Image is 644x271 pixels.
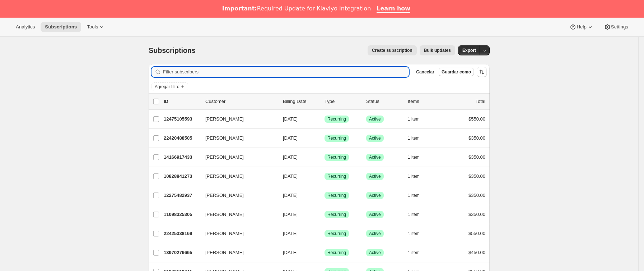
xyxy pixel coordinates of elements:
span: $450.00 [468,250,485,255]
p: 12275482937 [164,192,200,199]
span: [PERSON_NAME] [205,154,244,161]
span: 1 item [408,154,420,160]
p: 13970276665 [164,249,200,256]
button: [PERSON_NAME] [201,247,273,258]
span: $350.00 [468,193,485,198]
span: 1 item [408,116,420,122]
a: Learn how [377,5,410,13]
span: [DATE] [283,193,298,198]
span: [PERSON_NAME] [205,135,244,142]
span: [DATE] [283,250,298,255]
button: Bulk updates [420,45,455,55]
div: Required Update for Klaviyo Integration [222,5,371,12]
button: 1 item [408,209,428,220]
button: Settings [599,22,633,32]
p: Customer [205,98,277,105]
button: Subscriptions [41,22,81,32]
button: 1 item [408,133,428,143]
span: Recurring [327,135,346,141]
span: 1 item [408,212,420,217]
button: Create subscription [368,45,417,55]
p: Status [366,98,402,105]
span: 1 item [408,193,420,198]
input: Filter subscribers [163,67,409,77]
span: [DATE] [283,212,298,217]
div: 11098325305[PERSON_NAME][DATE]LogradoRecurringLogradoActive1 item$350.00 [164,209,485,220]
span: [DATE] [283,231,298,236]
span: Active [369,212,381,217]
button: Cancelar [413,68,437,76]
span: 1 item [408,231,420,236]
p: Billing Date [283,98,319,105]
span: Active [369,173,381,179]
span: Active [369,154,381,160]
span: Recurring [327,231,346,236]
span: $350.00 [468,173,485,179]
button: [PERSON_NAME] [201,132,273,144]
span: Active [369,193,381,198]
span: [DATE] [283,135,298,141]
span: Cancelar [416,69,434,75]
span: Active [369,135,381,141]
p: 22425338169 [164,230,200,237]
span: Subscriptions [45,24,77,30]
span: 1 item [408,173,420,179]
span: Active [369,116,381,122]
button: Tools [83,22,109,32]
b: Important: [222,5,257,12]
p: ID [164,98,200,105]
div: Items [408,98,444,105]
span: [DATE] [283,173,298,179]
button: [PERSON_NAME] [201,152,273,163]
div: 13970276665[PERSON_NAME][DATE]LogradoRecurringLogradoActive1 item$450.00 [164,248,485,258]
div: 14166917433[PERSON_NAME][DATE]LogradoRecurringLogradoActive1 item$350.00 [164,152,485,162]
p: 11098325305 [164,211,200,218]
span: $350.00 [468,212,485,217]
span: $350.00 [468,154,485,160]
button: 1 item [408,152,428,162]
span: Bulk updates [424,48,451,53]
span: Tools [87,24,98,30]
div: 22420488505[PERSON_NAME][DATE]LogradoRecurringLogradoActive1 item$350.00 [164,133,485,143]
button: Ordenar los resultados [477,67,487,77]
span: Recurring [327,193,346,198]
span: Active [369,231,381,236]
div: 12275482937[PERSON_NAME][DATE]LogradoRecurringLogradoActive1 item$350.00 [164,190,485,200]
button: 1 item [408,248,428,258]
button: [PERSON_NAME] [201,113,273,125]
button: Guardar como [439,68,474,76]
button: [PERSON_NAME] [201,171,273,182]
span: Help [577,24,586,30]
span: Recurring [327,173,346,179]
button: Help [565,22,598,32]
span: [PERSON_NAME] [205,249,244,256]
span: $550.00 [468,116,485,122]
p: 12475105593 [164,116,200,123]
span: $550.00 [468,231,485,236]
span: Analytics [16,24,35,30]
span: Export [462,48,476,53]
div: IDCustomerBilling DateTypeStatusItemsTotal [164,98,485,105]
span: Create subscription [372,48,412,53]
span: [DATE] [283,116,298,122]
div: Type [325,98,360,105]
button: Analytics [11,22,39,32]
p: 22420488505 [164,135,200,142]
button: 1 item [408,190,428,200]
p: 14166917433 [164,154,200,161]
button: 1 item [408,229,428,239]
button: [PERSON_NAME] [201,228,273,239]
span: [PERSON_NAME] [205,230,244,237]
button: 1 item [408,114,428,124]
span: Subscriptions [149,46,196,54]
span: Recurring [327,116,346,122]
span: [PERSON_NAME] [205,211,244,218]
span: [PERSON_NAME] [205,116,244,123]
div: 12475105593[PERSON_NAME][DATE]LogradoRecurringLogradoActive1 item$550.00 [164,114,485,124]
button: Export [458,45,480,55]
span: Guardar como [442,69,471,75]
span: Recurring [327,154,346,160]
span: Settings [611,24,628,30]
span: Recurring [327,250,346,256]
span: $350.00 [468,135,485,141]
